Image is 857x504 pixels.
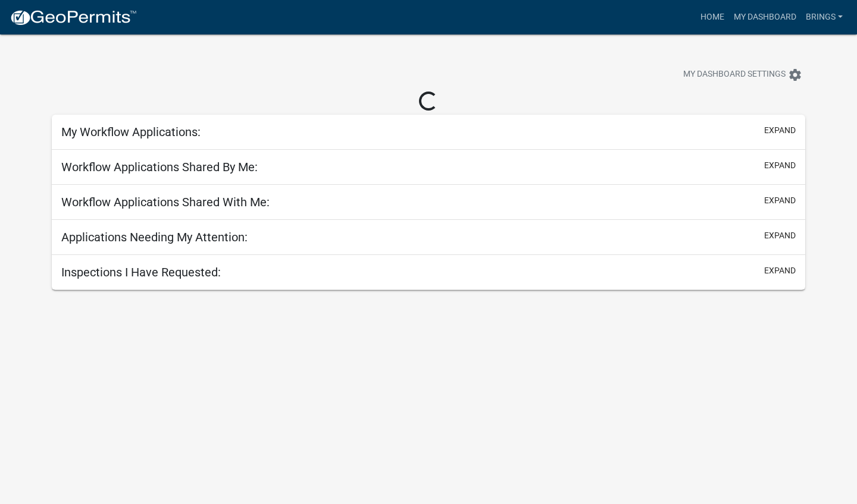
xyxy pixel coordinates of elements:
[61,160,258,174] h5: Workflow Applications Shared By Me:
[764,264,796,277] button: expand
[696,6,729,29] a: Home
[764,194,796,207] button: expand
[788,68,802,82] i: settings
[801,6,847,29] a: Brings
[683,68,786,82] span: My Dashboard Settings
[764,229,796,242] button: expand
[61,230,248,244] h5: Applications Needing My Attention:
[729,6,801,29] a: My Dashboard
[61,195,270,209] h5: Workflow Applications Shared With Me:
[61,265,221,279] h5: Inspections I Have Requested:
[61,125,201,139] h5: My Workflow Applications:
[764,124,796,137] button: expand
[764,159,796,172] button: expand
[674,63,812,86] button: My Dashboard Settingssettings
